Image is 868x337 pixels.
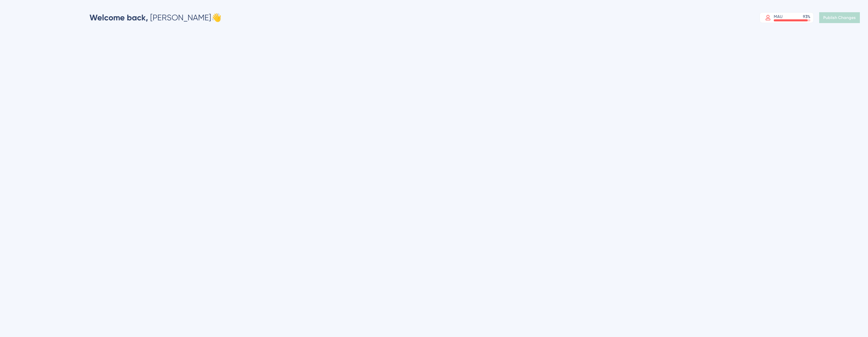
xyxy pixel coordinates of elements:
span: Publish Changes [823,15,856,20]
div: 93 % [803,14,810,19]
span: Welcome back, [90,13,148,22]
div: MAU [774,14,783,19]
button: Publish Changes [819,12,860,23]
div: [PERSON_NAME] 👋 [90,12,221,23]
